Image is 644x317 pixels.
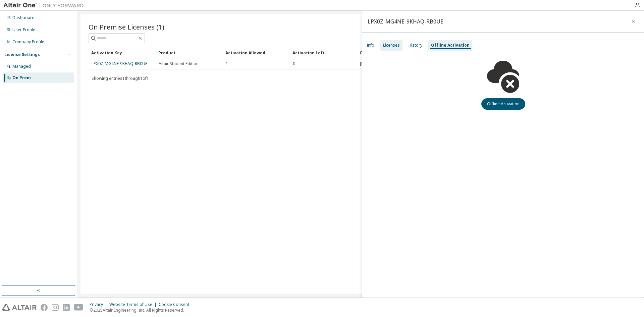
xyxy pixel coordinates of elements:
img: instagram.svg [52,304,59,311]
span: Altair Student Edition [159,61,199,66]
div: Website Terms of Use [109,302,159,307]
div: Managed [12,64,31,69]
div: Privacy [90,302,109,307]
div: Creation Date [360,47,603,58]
span: On Premise Licenses (1) [89,22,164,32]
p: © 2025 Altair Engineering, Inc. All Rights Reserved. [90,307,193,313]
div: LPX0Z-MG4NE-9KHAQ-RB0UE [368,19,443,24]
div: Cookie Consent [159,302,193,307]
div: Activation Key [91,47,153,58]
img: altair_logo.svg [2,304,37,311]
span: 0 [293,61,295,66]
div: History [409,43,422,48]
div: User Profile [12,27,35,33]
a: LPX0Z-MG4NE-9KHAQ-RB0UE [92,61,147,66]
button: Offline Activation [481,98,525,110]
div: Company Profile [12,39,44,45]
div: Product [158,47,220,58]
div: Offline Activation [431,43,470,48]
div: Activation Allowed [225,47,287,58]
img: Altair One [3,2,87,9]
span: 1 [226,61,228,66]
div: On Prem [12,75,31,81]
img: facebook.svg [41,304,48,311]
div: Licenses [383,43,400,48]
div: Activation Left [292,47,354,58]
div: License Settings [4,52,40,57]
img: linkedin.svg [63,304,70,311]
div: Dashboard [12,15,35,20]
img: youtube.svg [74,304,84,311]
span: [DATE] 23:01:41 [360,61,390,66]
span: Showing entries 1 through 1 of 1 [92,75,149,81]
div: Info [367,43,374,48]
